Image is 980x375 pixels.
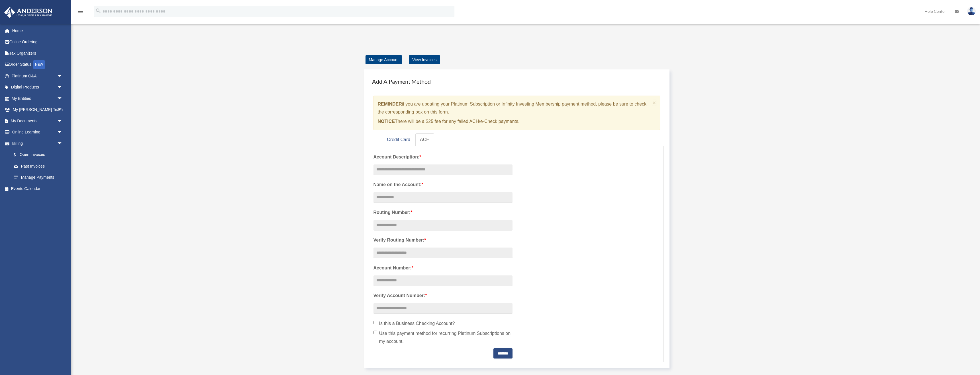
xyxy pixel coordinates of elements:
a: View Invoices [409,55,440,64]
div: if you are updating your Platinum Subscription or Infinity Investing Membership payment method, p... [373,96,661,130]
a: menu [77,10,84,15]
h4: Add A Payment Method [370,75,664,88]
input: Use this payment method for recurring Platinum Subscriptions on my account. [373,331,377,334]
img: Anderson Advisors Platinum Portal [3,7,54,18]
a: Credit Card [382,133,415,146]
span: arrow_drop_down [57,115,68,127]
a: Past Invoices [8,160,71,172]
span: arrow_drop_down [57,127,68,138]
label: Is this a Business Checking Account? [373,320,513,327]
a: Billingarrow_drop_down [4,138,71,149]
a: My [PERSON_NAME] Teamarrow_drop_down [4,104,71,116]
a: Manage Account [366,55,402,64]
i: search [95,8,101,14]
a: Manage Payments [8,172,68,183]
a: Online Learningarrow_drop_down [4,127,71,138]
div: NEW [33,60,45,69]
a: Tax Organizers [4,48,71,59]
label: Verify Routing Number: [373,236,513,244]
a: Order StatusNEW [4,59,71,71]
img: User Pic [967,7,976,15]
span: arrow_drop_down [57,82,68,93]
span: × [652,99,656,106]
a: Digital Productsarrow_drop_down [4,82,71,93]
a: Online Ordering [4,36,71,48]
strong: REMINDER [378,102,402,106]
span: arrow_drop_down [57,70,68,82]
button: Close [652,100,656,106]
span: $ [17,151,20,158]
span: arrow_drop_down [57,138,68,149]
span: arrow_drop_down [57,93,68,104]
label: Routing Number: [373,209,513,217]
label: Name on the Account: [373,181,513,189]
i: menu [77,8,84,15]
a: ACH [415,133,434,146]
p: There will be a $25 fee for any failed ACH/e-Check payments. [378,118,650,125]
label: Verify Account Number: [373,292,513,300]
a: Events Calendar [4,183,71,194]
a: $Open Invoices [8,149,71,161]
a: My Documentsarrow_drop_down [4,115,71,127]
a: Platinum Q&Aarrow_drop_down [4,70,71,82]
label: Account Number: [373,264,513,272]
a: Home [4,25,71,36]
label: Use this payment method for recurring Platinum Subscriptions on my account. [373,329,513,345]
strong: NOTICE [378,119,395,124]
span: arrow_drop_down [57,104,68,116]
input: Is this a Business Checking Account? [373,321,377,324]
a: My Entitiesarrow_drop_down [4,93,71,104]
label: Account Description: [373,153,513,161]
